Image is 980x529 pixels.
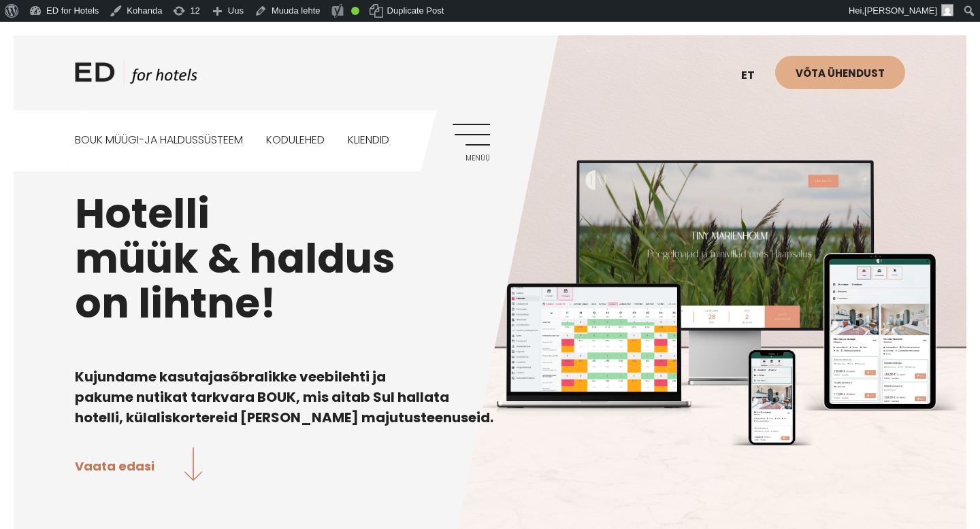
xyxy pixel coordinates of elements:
[351,7,359,15] div: Good
[75,59,197,93] a: ED HOTELS
[75,110,243,171] a: BOUK MÜÜGI-JA HALDUSSÜSTEEM
[734,59,775,92] a: et
[453,154,490,163] span: Menüü
[75,191,905,326] h1: Hotelli müük & haldus on lihtne!
[75,367,493,427] b: Kujundame kasutajasõbralikke veebilehti ja pakume nutikat tarkvara BOUK, mis aitab Sul hallata ho...
[864,5,937,16] span: [PERSON_NAME]
[75,447,202,483] a: Vaata edasi
[775,56,905,89] a: Võta ühendust
[348,110,389,171] a: Kliendid
[266,110,325,171] a: Kodulehed
[453,124,490,161] a: Menüü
